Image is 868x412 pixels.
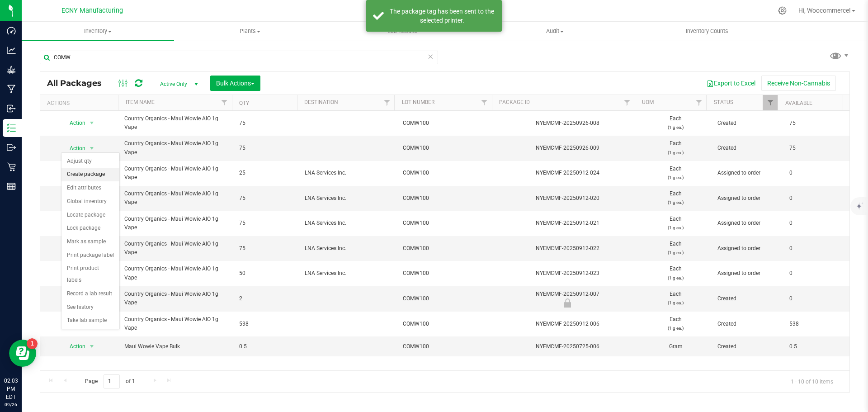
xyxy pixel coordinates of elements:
button: Bulk Actions [210,76,260,91]
span: Assigned to order [717,219,778,227]
span: Country Organics - Maui Wowie AIO 1g Vape [124,139,228,156]
span: COMW100 [403,269,490,278]
li: Edit attributes [61,181,119,195]
a: Destination [304,99,338,105]
inline-svg: Inbound [7,104,16,113]
span: 50 [239,269,294,278]
a: Available [785,100,812,106]
span: Created [717,144,778,152]
a: Inventory Counts [631,22,783,41]
span: 0.5 [239,342,294,351]
span: LNA Services Inc. [305,269,392,278]
input: Search Package ID, Item Name, SKU, Lot or Part Number... [40,51,438,64]
p: (1 g ea.) [645,223,706,232]
li: Take lab sample [61,314,119,327]
span: All Packages [47,78,111,88]
p: (1 g ea.) [645,324,706,332]
a: Filter [763,95,778,110]
span: Each [645,215,706,232]
span: Gram [645,342,706,351]
span: 0 [789,169,844,177]
div: NYEMCMF-20250912-023 [494,269,641,278]
li: Locate package [61,208,119,222]
p: (1 g ea.) [645,274,706,282]
span: 0 [789,194,844,203]
button: Export to Excel [701,76,761,91]
span: Each [645,315,706,332]
div: NYEMCMF-20250926-008 [494,119,641,128]
span: Country Organics - Maui Wowie AIO 1g Vape [124,114,228,132]
span: 75 [789,119,844,128]
inline-svg: Reports [7,182,16,191]
span: 75 [239,119,294,128]
div: NYEMCMF-20250926-009 [494,144,641,152]
p: 02:03 PM EDT [4,377,18,401]
div: Time Capsule [494,298,641,308]
a: Qty [239,100,249,106]
span: COMW100 [403,244,490,253]
iframe: Resource center unread badge [27,338,38,349]
a: Item Name [126,99,155,105]
a: Audit [479,22,631,41]
div: NYEMCMF-20250912-020 [494,194,641,203]
li: Print product labels [61,262,119,287]
span: 0 [789,244,844,253]
li: Global inventory [61,195,119,208]
span: LNA Services Inc. [305,194,392,203]
li: Adjust qty [61,155,119,168]
span: Assigned to order [717,244,778,253]
span: Country Organics - Maui Wowie AIO 1g Vape [124,189,228,207]
span: LNA Services Inc. [305,244,392,253]
span: Audit [479,27,631,35]
inline-svg: Retail [7,162,16,171]
inline-svg: Grow [7,65,16,74]
li: Print package label [61,249,119,262]
inline-svg: Analytics [7,46,16,55]
li: Create package [61,168,119,181]
p: 09/26 [4,401,18,408]
div: NYEMCMF-20250912-022 [494,244,641,253]
span: Country Organics - Maui Wowie AIO 1g Vape [124,215,228,232]
span: COMW100 [403,144,490,152]
span: COMW100 [403,194,490,203]
p: (1 g ea.) [645,123,706,132]
a: Filter [477,95,492,110]
div: NYEMCMF-20250912-006 [494,320,641,328]
li: Record a lab result [61,287,119,301]
span: Country Organics - Maui Wowie AIO 1g Vape [124,315,228,332]
span: 0 [789,269,844,278]
p: (1 g ea.) [645,173,706,182]
span: COMW100 [403,342,490,351]
span: Each [645,114,706,132]
span: Created [717,342,778,351]
span: Assigned to order [717,269,778,278]
span: COMW100 [403,169,490,177]
span: 0 [789,219,844,227]
span: COMW100 [403,119,490,128]
p: (1 g ea.) [645,298,706,307]
inline-svg: Inventory [7,123,16,133]
span: 75 [239,194,294,203]
span: Each [645,139,706,156]
span: Page of 1 [77,374,142,388]
span: LNA Services Inc. [305,169,392,177]
span: Bulk Actions [216,80,255,87]
a: UOM [642,99,654,105]
span: Maui Wowie Vape Bulk [124,342,228,351]
span: Each [645,165,706,182]
inline-svg: Outbound [7,143,16,152]
div: NYEMCMF-20250912-007 [494,290,641,308]
span: 2 [239,294,294,303]
span: 538 [239,320,294,328]
a: Status [714,99,733,105]
span: 75 [239,219,294,227]
iframe: Resource center [9,340,36,367]
span: Action [61,142,86,155]
span: Inventory Counts [674,27,741,35]
span: Each [645,265,706,282]
span: Action [61,117,86,129]
a: Package ID [499,99,530,105]
span: select [86,117,98,129]
div: NYEMCMF-20250912-024 [494,169,641,177]
span: 75 [239,244,294,253]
